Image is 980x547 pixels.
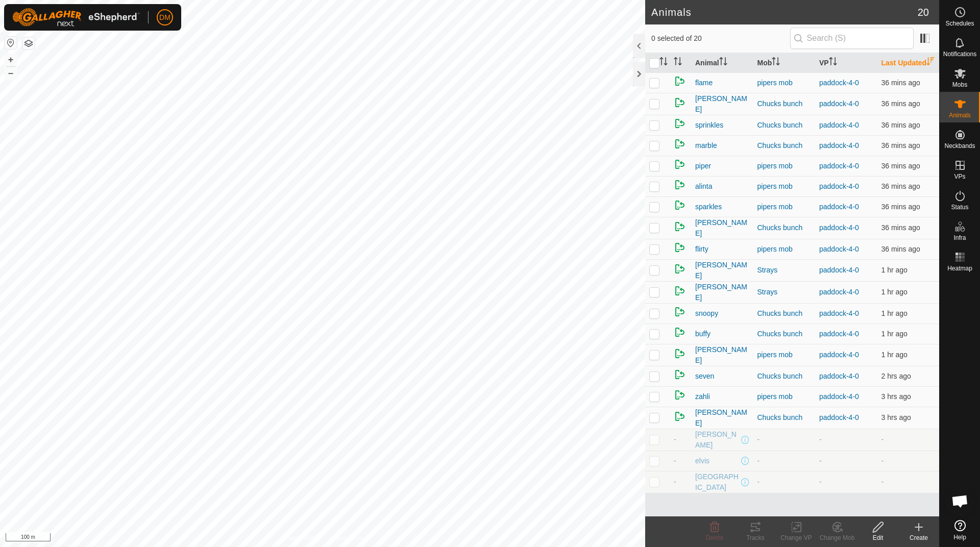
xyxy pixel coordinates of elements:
[881,100,920,108] span: 19 Sept 2025, 10:36 pm
[881,309,908,317] span: 19 Sept 2025, 10:06 pm
[829,59,837,67] p-sorticon: Activate to sort
[945,486,975,516] div: Open chat
[674,117,686,130] img: returning on
[947,265,972,271] span: Heatmap
[757,477,812,487] div: -
[877,53,940,73] th: Last Updated
[695,407,749,429] span: [PERSON_NAME]
[819,372,859,380] a: paddock-4-0
[776,533,817,542] div: Change VP
[695,202,722,212] span: sparkles
[757,161,812,171] div: pipers mob
[674,285,686,297] img: returning on
[757,456,812,466] div: -
[819,457,822,465] app-display-virtual-paddock-transition: -
[5,37,17,49] button: Reset Map
[953,235,966,241] span: Infra
[790,28,914,49] input: Search (S)
[757,371,812,382] div: Chucks bunch
[695,282,749,303] span: [PERSON_NAME]
[735,533,776,542] div: Tracks
[819,141,859,150] a: paddock-4-0
[757,98,812,109] div: Chucks bunch
[757,78,812,88] div: pipers mob
[881,413,911,421] span: 19 Sept 2025, 7:36 pm
[674,435,676,443] span: -
[819,266,859,274] a: paddock-4-0
[757,181,812,192] div: pipers mob
[819,162,859,170] a: paddock-4-0
[952,82,967,88] span: Mobs
[926,59,935,67] p-sorticon: Activate to sort
[691,53,753,73] th: Animal
[881,330,908,338] span: 19 Sept 2025, 10:06 pm
[881,351,908,359] span: 19 Sept 2025, 9:36 pm
[674,263,686,275] img: returning on
[819,392,859,401] a: paddock-4-0
[695,244,708,255] span: flirty
[757,202,812,212] div: pipers mob
[5,54,17,66] button: +
[757,350,812,360] div: pipers mob
[695,161,711,171] span: piper
[706,534,724,541] span: Delete
[757,329,812,339] div: Chucks bunch
[881,435,884,443] span: -
[881,288,908,296] span: 19 Sept 2025, 10:06 pm
[5,67,17,79] button: –
[817,533,857,542] div: Change Mob
[12,8,140,27] img: Gallagher Logo
[881,245,920,253] span: 19 Sept 2025, 10:36 pm
[674,241,686,254] img: returning on
[753,53,816,73] th: Mob
[757,287,812,297] div: Strays
[674,457,676,465] span: -
[674,478,676,486] span: -
[819,478,822,486] app-display-virtual-paddock-transition: -
[757,120,812,131] div: Chucks bunch
[757,434,812,445] div: -
[819,79,859,87] a: paddock-4-0
[819,245,859,253] a: paddock-4-0
[674,75,686,87] img: returning on
[695,329,710,339] span: buffy
[881,223,920,232] span: 19 Sept 2025, 10:36 pm
[940,516,980,544] a: Help
[757,222,812,233] div: Chucks bunch
[282,534,321,543] a: Privacy Policy
[819,435,822,443] app-display-virtual-paddock-transition: -
[695,140,717,151] span: marble
[819,413,859,421] a: paddock-4-0
[819,309,859,317] a: paddock-4-0
[945,20,974,27] span: Schedules
[333,534,363,543] a: Contact Us
[674,199,686,211] img: returning on
[881,79,920,87] span: 19 Sept 2025, 10:36 pm
[159,12,170,23] span: DM
[757,308,812,319] div: Chucks bunch
[674,326,686,338] img: returning on
[943,51,976,57] span: Notifications
[757,140,812,151] div: Chucks bunch
[857,533,898,542] div: Edit
[815,53,877,73] th: VP
[757,244,812,255] div: pipers mob
[819,203,859,211] a: paddock-4-0
[659,59,668,67] p-sorticon: Activate to sort
[819,182,859,190] a: paddock-4-0
[674,368,686,381] img: returning on
[695,78,713,88] span: flame
[22,37,35,49] button: Map Layers
[881,162,920,170] span: 19 Sept 2025, 10:36 pm
[819,100,859,108] a: paddock-4-0
[695,120,723,131] span: sprinkles
[772,59,780,67] p-sorticon: Activate to sort
[819,330,859,338] a: paddock-4-0
[881,182,920,190] span: 19 Sept 2025, 10:36 pm
[674,179,686,191] img: returning on
[918,5,929,20] span: 20
[695,93,749,115] span: [PERSON_NAME]
[674,306,686,318] img: returning on
[951,204,968,210] span: Status
[881,121,920,129] span: 19 Sept 2025, 10:36 pm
